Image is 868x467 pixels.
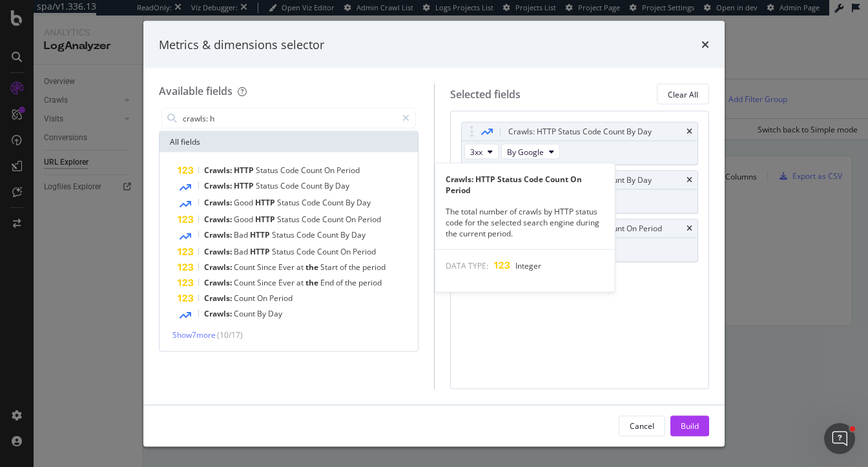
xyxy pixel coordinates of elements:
[269,293,293,304] span: Period
[461,122,699,165] div: Crawls: HTTP Status Code Count By Daytimes3xxBy Google
[501,144,560,160] button: By Google
[322,197,346,208] span: Count
[296,246,317,257] span: Code
[268,308,282,319] span: Day
[446,260,488,271] span: DATA TYPE:
[204,180,234,191] span: Crawls:
[301,180,324,191] span: Count
[668,88,698,99] div: Clear All
[217,329,243,340] span: ( 10 / 17 )
[305,262,320,273] span: the
[302,214,322,225] span: Code
[470,146,482,157] span: 3xx
[277,214,302,225] span: Status
[824,423,855,454] iframe: Intercom live chat
[687,225,692,233] div: times
[346,214,358,225] span: On
[619,415,665,436] button: Cancel
[435,205,615,238] div: The total number of crawls by HTTP status code for the selected search engine during the current ...
[272,229,296,240] span: Status
[159,84,232,98] div: Available fields
[320,262,340,273] span: Start
[234,277,257,288] span: Count
[296,262,305,273] span: at
[257,308,268,319] span: By
[181,109,397,128] input: Search by field name
[349,262,362,273] span: the
[353,246,376,257] span: Period
[450,87,521,101] div: Selected fields
[204,229,234,240] span: Crawls:
[204,165,234,176] span: Crawls:
[204,308,234,319] span: Crawls:
[351,229,366,240] span: Day
[305,277,320,288] span: the
[280,180,301,191] span: Code
[257,277,278,288] span: Since
[508,174,652,187] div: Crawls: HTTP Status Code Count By Day
[358,277,382,288] span: period
[255,197,277,208] span: HTTP
[630,420,654,431] div: Cancel
[256,180,280,191] span: Status
[335,180,349,191] span: Day
[507,146,544,157] span: By Google
[204,197,234,208] span: Crawls:
[336,165,360,176] span: Period
[322,214,346,225] span: Count
[296,277,305,288] span: at
[160,132,418,152] div: All fields
[204,293,234,304] span: Crawls:
[340,229,351,240] span: By
[701,36,709,53] div: times
[143,21,725,446] div: modal
[515,260,541,271] span: Integer
[204,246,234,257] span: Crawls:
[336,277,345,288] span: of
[345,277,358,288] span: the
[340,262,349,273] span: of
[234,197,255,208] span: Good
[320,277,336,288] span: End
[204,214,234,225] span: Crawls:
[257,262,278,273] span: Since
[234,165,256,176] span: HTTP
[234,262,257,273] span: Count
[172,329,216,340] span: Show 7 more
[272,246,296,257] span: Status
[234,293,257,304] span: Count
[346,197,356,208] span: By
[257,293,269,304] span: On
[301,165,324,176] span: Count
[234,214,255,225] span: Good
[362,262,386,273] span: period
[256,165,280,176] span: Status
[204,277,234,288] span: Crawls:
[234,246,250,257] span: Bad
[356,197,371,208] span: Day
[687,176,692,184] div: times
[234,180,256,191] span: HTTP
[280,165,301,176] span: Code
[234,308,257,319] span: Count
[278,277,296,288] span: Ever
[358,214,381,225] span: Period
[277,197,302,208] span: Status
[324,165,336,176] span: On
[324,180,335,191] span: By
[204,262,234,273] span: Crawls:
[317,229,340,240] span: Count
[278,262,296,273] span: Ever
[302,197,322,208] span: Code
[317,246,340,257] span: Count
[340,246,353,257] span: On
[296,229,317,240] span: Code
[435,173,615,195] div: Crawls: HTTP Status Code Count On Period
[681,420,699,431] div: Build
[234,229,250,240] span: Bad
[159,36,324,53] div: Metrics & dimensions selector
[250,229,272,240] span: HTTP
[508,125,652,138] div: Crawls: HTTP Status Code Count By Day
[255,214,277,225] span: HTTP
[250,246,272,257] span: HTTP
